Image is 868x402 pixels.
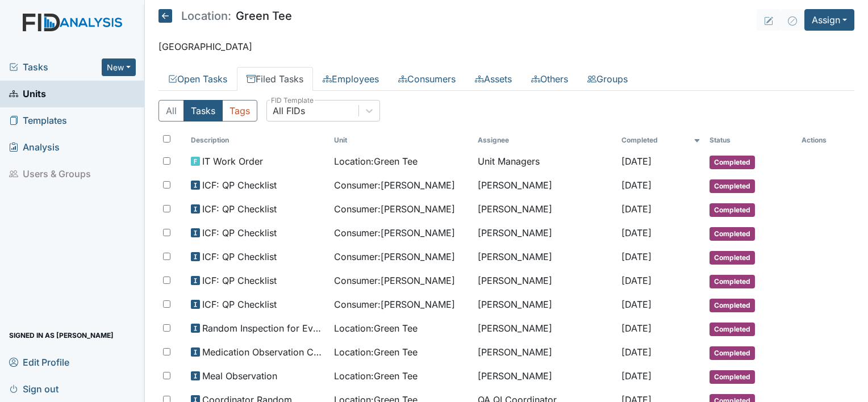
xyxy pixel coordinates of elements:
[313,67,389,91] a: Employees
[186,131,330,150] th: Toggle SortBy
[465,67,521,91] a: Assets
[621,275,652,286] span: [DATE]
[710,156,755,169] span: Completed
[158,100,184,122] button: All
[473,221,617,245] td: [PERSON_NAME]
[9,353,69,371] span: Edit Profile
[329,131,473,150] th: Toggle SortBy
[389,67,465,91] a: Consumers
[473,150,617,174] td: Unit Managers
[621,203,652,215] span: [DATE]
[334,321,418,335] span: Location : Green Tee
[9,112,67,129] span: Templates
[710,179,755,193] span: Completed
[334,298,455,311] span: Consumer : [PERSON_NAME]
[334,178,455,192] span: Consumer : [PERSON_NAME]
[9,139,60,156] span: Analysis
[183,100,223,122] button: Tasks
[621,251,652,262] span: [DATE]
[202,202,277,216] span: ICF: QP Checklist
[473,293,617,317] td: [PERSON_NAME]
[202,178,277,192] span: ICF: QP Checklist
[334,202,455,216] span: Consumer : [PERSON_NAME]
[158,9,292,23] h5: Green Tee
[334,226,455,240] span: Consumer : [PERSON_NAME]
[473,317,617,341] td: [PERSON_NAME]
[222,100,257,122] button: Tags
[621,370,652,382] span: [DATE]
[9,326,114,344] span: Signed in as [PERSON_NAME]
[621,323,652,334] span: [DATE]
[202,250,277,263] span: ICF: QP Checklist
[621,346,652,358] span: [DATE]
[334,250,455,263] span: Consumer : [PERSON_NAME]
[621,227,652,238] span: [DATE]
[473,198,617,221] td: [PERSON_NAME]
[334,369,418,383] span: Location : Green Tee
[473,245,617,269] td: [PERSON_NAME]
[521,67,578,91] a: Others
[804,9,854,31] button: Assign
[334,274,455,287] span: Consumer : [PERSON_NAME]
[710,370,755,384] span: Completed
[9,60,102,74] a: Tasks
[621,156,652,167] span: [DATE]
[473,131,617,150] th: Assignee
[202,298,277,311] span: ICF: QP Checklist
[158,40,854,53] p: [GEOGRAPHIC_DATA]
[710,203,755,217] span: Completed
[273,104,305,118] div: All FIDs
[621,179,652,191] span: [DATE]
[710,323,755,336] span: Completed
[473,341,617,365] td: [PERSON_NAME]
[202,321,325,335] span: Random Inspection for Evening
[181,10,231,22] span: Location:
[710,275,755,288] span: Completed
[334,345,418,359] span: Location : Green Tee
[705,131,797,150] th: Toggle SortBy
[617,131,705,150] th: Toggle SortBy
[202,369,277,383] span: Meal Observation
[237,67,313,91] a: Filed Tasks
[202,154,263,168] span: IT Work Order
[578,67,637,91] a: Groups
[158,100,257,122] div: Type filter
[710,227,755,241] span: Completed
[621,299,652,310] span: [DATE]
[202,226,277,240] span: ICF: QP Checklist
[102,58,136,76] button: New
[473,365,617,388] td: [PERSON_NAME]
[9,85,46,103] span: Units
[334,154,418,168] span: Location : Green Tee
[202,345,325,359] span: Medication Observation Checklist
[710,346,755,360] span: Completed
[710,299,755,312] span: Completed
[163,135,170,143] input: Toggle All Rows Selected
[9,380,59,397] span: Sign out
[797,131,854,150] th: Actions
[710,251,755,265] span: Completed
[473,269,617,293] td: [PERSON_NAME]
[158,67,237,91] a: Open Tasks
[473,174,617,198] td: [PERSON_NAME]
[202,274,277,287] span: ICF: QP Checklist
